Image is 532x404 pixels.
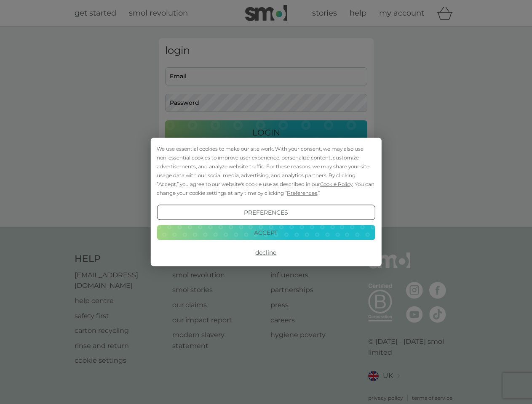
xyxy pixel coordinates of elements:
[150,138,381,266] div: Cookie Consent Prompt
[320,181,353,187] span: Cookie Policy
[287,190,317,196] span: Preferences
[157,144,375,197] div: We use essential cookies to make our site work. With your consent, we may also use non-essential ...
[157,245,375,260] button: Decline
[157,225,375,240] button: Accept
[157,205,375,220] button: Preferences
